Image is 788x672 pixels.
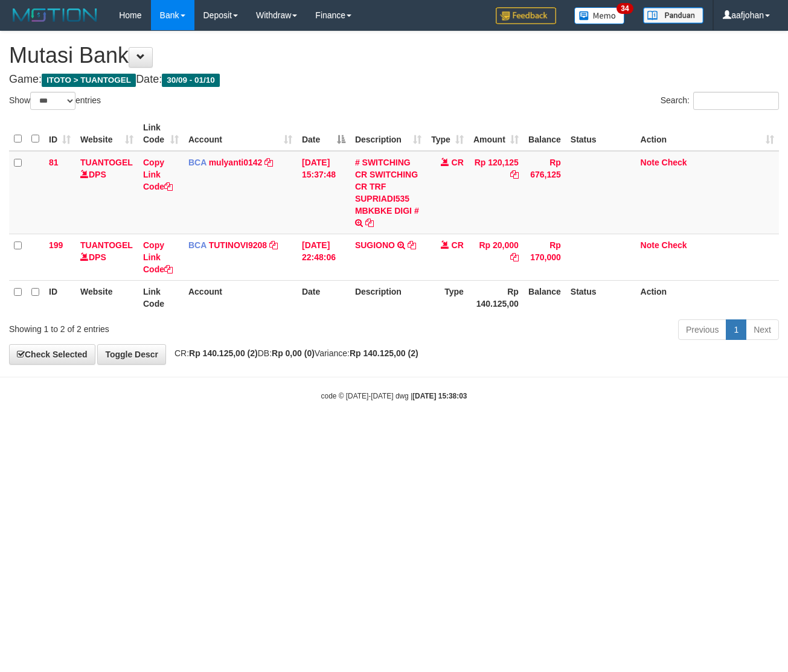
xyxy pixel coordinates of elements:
[524,117,566,151] th: Balance
[469,280,524,315] th: Rp 140.125,00
[42,74,136,87] span: ITOTO > TUANTOGEL
[641,240,659,250] a: Note
[188,158,207,167] span: BCA
[661,92,779,110] label: Search:
[510,170,519,179] a: Copy Rp 120,125 to clipboard
[189,348,258,358] strong: Rp 140.125,00 (2)
[365,218,374,228] a: Copy # SWITCHING CR SWITCHING CR TRF SUPRIADI535 MBKBKE DIGI # to clipboard
[662,158,687,167] a: Check
[209,158,263,167] a: mulyanti0142
[355,240,395,250] a: SUGIONO
[524,151,566,234] td: Rp 676,125
[350,117,426,151] th: Description: activate to sort column ascending
[143,158,173,191] a: Copy Link Code
[643,7,703,24] img: panduan.png
[44,117,75,151] th: ID: activate to sort column ascending
[574,7,625,24] img: Button%20Memo.svg
[496,7,556,24] img: Feedback.jpg
[693,92,779,110] input: Search:
[97,344,166,365] a: Toggle Descr
[524,280,566,315] th: Balance
[636,117,779,151] th: Action: activate to sort column ascending
[30,92,75,110] select: Showentries
[264,158,273,167] a: Copy mulyanti0142 to clipboard
[746,319,779,340] a: Next
[9,318,319,335] div: Showing 1 to 2 of 2 entries
[426,117,469,151] th: Type: activate to sort column ascending
[469,234,524,280] td: Rp 20,000
[143,240,173,274] a: Copy Link Code
[617,3,633,14] span: 34
[9,92,101,110] label: Show entries
[426,280,469,315] th: Type
[408,240,416,250] a: Copy SUGIONO to clipboard
[9,43,779,68] h1: Mutasi Bank
[355,158,419,216] a: # SWITCHING CR SWITCHING CR TRF SUPRIADI535 MBKBKE DIGI #
[49,158,59,167] span: 81
[350,348,418,358] strong: Rp 140.125,00 (2)
[9,6,101,24] img: MOTION_logo.png
[75,234,138,280] td: DPS
[510,252,519,262] a: Copy Rp 20,000 to clipboard
[726,319,746,340] a: 1
[80,240,133,250] a: TUANTOGEL
[452,158,464,167] span: CR
[49,240,63,250] span: 199
[297,280,350,315] th: Date
[350,280,426,315] th: Description
[75,280,138,315] th: Website
[524,234,566,280] td: Rp 170,000
[9,74,779,86] h4: Game: Date:
[297,117,350,151] th: Date: activate to sort column descending
[80,158,133,167] a: TUANTOGEL
[412,392,467,400] strong: [DATE] 15:38:03
[138,117,184,151] th: Link Code: activate to sort column ascending
[566,117,636,151] th: Status
[641,158,659,167] a: Note
[662,240,687,250] a: Check
[269,240,278,250] a: Copy TUTINOVI9208 to clipboard
[452,240,464,250] span: CR
[469,151,524,234] td: Rp 120,125
[321,392,467,400] small: code © [DATE]-[DATE] dwg |
[75,117,138,151] th: Website: activate to sort column ascending
[184,280,297,315] th: Account
[566,280,636,315] th: Status
[636,280,779,315] th: Action
[678,319,726,340] a: Previous
[138,280,184,315] th: Link Code
[297,151,350,234] td: [DATE] 15:37:48
[469,117,524,151] th: Amount: activate to sort column ascending
[44,280,75,315] th: ID
[162,74,220,87] span: 30/09 - 01/10
[297,234,350,280] td: [DATE] 22:48:06
[272,348,315,358] strong: Rp 0,00 (0)
[75,151,138,234] td: DPS
[209,240,267,250] a: TUTINOVI9208
[9,344,95,365] a: Check Selected
[168,348,418,358] span: CR: DB: Variance:
[188,240,207,250] span: BCA
[184,117,297,151] th: Account: activate to sort column ascending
